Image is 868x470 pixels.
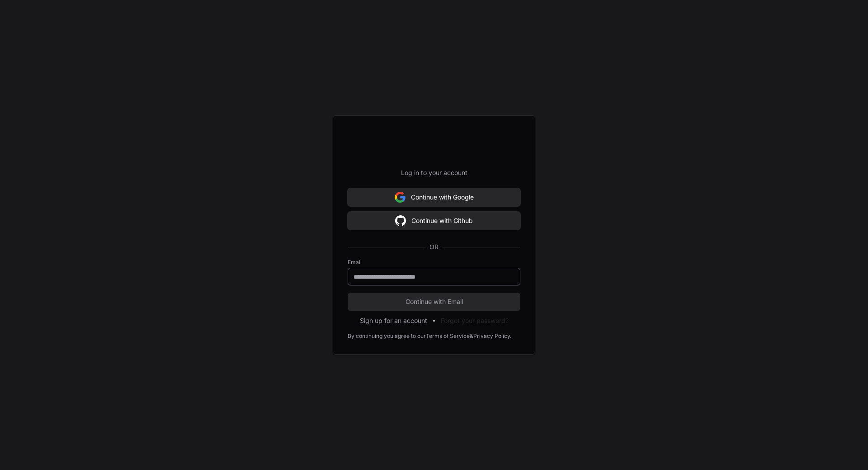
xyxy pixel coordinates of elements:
[470,332,473,340] div: &
[348,188,520,206] button: Continue with Google
[348,293,520,311] button: Continue with Email
[348,259,520,266] label: Email
[348,297,520,306] span: Continue with Email
[395,212,406,230] img: Sign in with google
[441,316,509,325] button: Forgot your password?
[360,316,427,325] button: Sign up for an account
[426,332,470,340] a: Terms of Service
[348,168,520,177] p: Log in to your account
[348,212,520,230] button: Continue with Github
[348,332,426,340] div: By continuing you agree to our
[473,332,511,340] a: Privacy Policy.
[395,188,406,206] img: Sign in with google
[426,242,442,252] span: OR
